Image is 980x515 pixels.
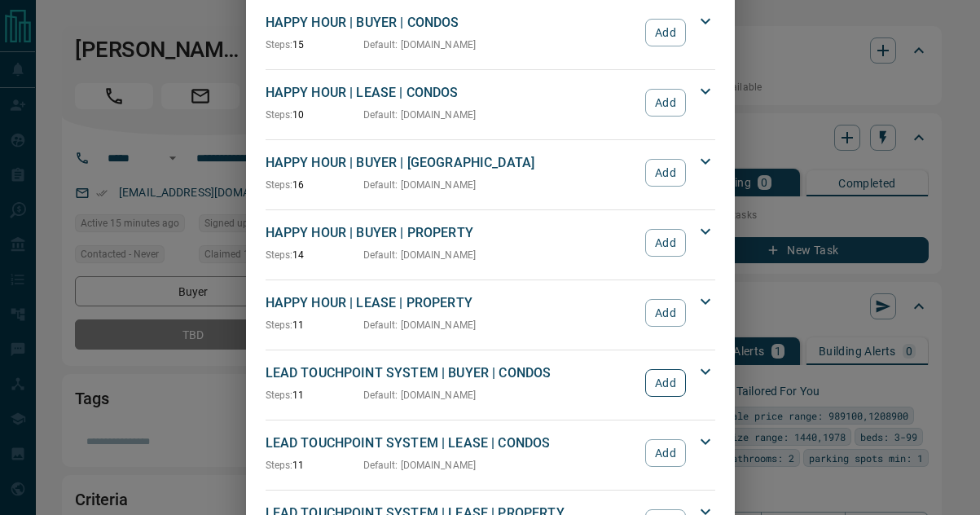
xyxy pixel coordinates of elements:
span: Steps: [266,460,293,471]
p: HAPPY HOUR | BUYER | PROPERTY [266,223,638,243]
p: Default : [DOMAIN_NAME] [363,248,477,262]
p: HAPPY HOUR | LEASE | CONDOS [266,83,638,103]
p: Default : [DOMAIN_NAME] [363,318,477,332]
button: Add [645,159,685,187]
span: Steps: [266,179,293,191]
p: 16 [266,178,363,192]
p: Default : [DOMAIN_NAME] [363,458,477,473]
button: Add [645,229,685,257]
p: Default : [DOMAIN_NAME] [363,37,477,52]
span: Steps: [266,109,293,121]
p: 10 [266,108,363,122]
div: LEAD TOUCHPOINT SYSTEM | LEASE | CONDOSSteps:11Default: [DOMAIN_NAME]Add [266,430,715,476]
p: HAPPY HOUR | LEASE | PROPERTY [266,293,638,313]
span: Steps: [266,319,293,331]
p: LEAD TOUCHPOINT SYSTEM | LEASE | CONDOS [266,434,638,453]
p: 11 [266,318,363,332]
div: HAPPY HOUR | LEASE | PROPERTYSteps:11Default: [DOMAIN_NAME]Add [266,290,715,336]
div: HAPPY HOUR | BUYER | [GEOGRAPHIC_DATA]Steps:16Default: [DOMAIN_NAME]Add [266,150,715,196]
span: Steps: [266,39,293,51]
div: HAPPY HOUR | BUYER | PROPERTYSteps:14Default: [DOMAIN_NAME]Add [266,220,715,266]
span: Steps: [266,249,293,261]
div: LEAD TOUCHPOINT SYSTEM | BUYER | CONDOSSteps:11Default: [DOMAIN_NAME]Add [266,360,715,406]
div: HAPPY HOUR | BUYER | CONDOSSteps:15Default: [DOMAIN_NAME]Add [266,10,715,55]
div: HAPPY HOUR | LEASE | CONDOSSteps:10Default: [DOMAIN_NAME]Add [266,80,715,125]
p: HAPPY HOUR | BUYER | CONDOS [266,13,638,33]
p: HAPPY HOUR | BUYER | [GEOGRAPHIC_DATA] [266,153,638,173]
p: Default : [DOMAIN_NAME] [363,388,477,403]
p: 15 [266,37,363,52]
button: Add [645,19,685,46]
p: 11 [266,388,363,403]
p: LEAD TOUCHPOINT SYSTEM | BUYER | CONDOS [266,363,638,383]
p: 14 [266,248,363,262]
button: Add [645,439,685,467]
p: Default : [DOMAIN_NAME] [363,178,477,192]
button: Add [645,299,685,327]
button: Add [645,369,685,397]
span: Steps: [266,390,293,401]
p: Default : [DOMAIN_NAME] [363,108,477,122]
button: Add [645,89,685,117]
p: 11 [266,458,363,473]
